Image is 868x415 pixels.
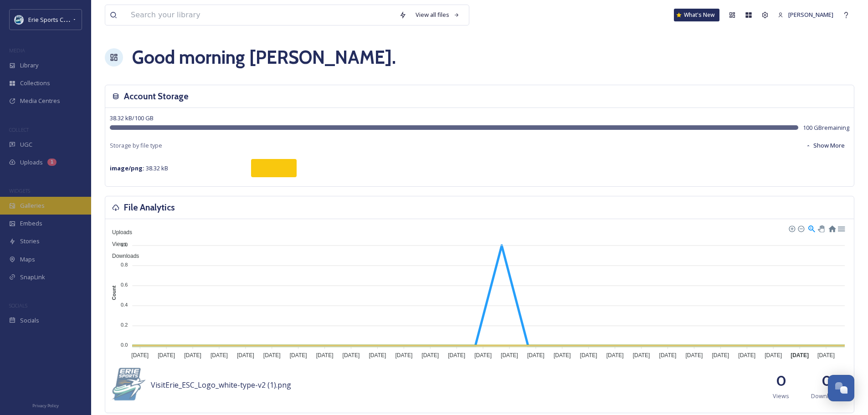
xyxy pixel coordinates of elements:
tspan: [DATE] [369,352,386,359]
tspan: [DATE] [686,352,703,359]
tspan: [DATE] [765,352,782,359]
a: View all files [411,6,464,24]
button: Open Chat [828,375,854,401]
h1: Good morning [PERSON_NAME] . [132,44,396,71]
a: Privacy Policy [32,400,59,410]
span: VisitErie_ESC_Logo_white-type-v2 (1).png [151,380,291,390]
span: Collections [20,79,50,87]
tspan: [DATE] [527,352,544,359]
span: [PERSON_NAME] [788,10,833,19]
tspan: [DATE] [606,352,624,359]
a: [PERSON_NAME] [773,6,838,24]
tspan: [DATE] [395,352,412,359]
span: Views [773,392,789,400]
tspan: [DATE] [791,352,809,359]
tspan: [DATE] [131,352,149,359]
img: VisitErie_ESC_Logo_white-type-v2%20%281%29.png [15,15,24,24]
tspan: 0.4 [121,302,128,307]
tspan: [DATE] [712,352,729,359]
tspan: [DATE] [738,352,755,359]
tspan: [DATE] [421,352,439,359]
tspan: [DATE] [554,352,571,359]
span: Privacy Policy [32,403,59,409]
tspan: [DATE] [211,352,228,359]
span: Uploads [20,158,43,167]
div: 1 [47,159,56,166]
tspan: [DATE] [290,352,307,359]
span: Embeds [20,219,42,228]
div: Reset Zoom [828,224,836,232]
span: Stories [20,237,40,246]
span: Media Centres [20,97,60,105]
tspan: [DATE] [448,352,465,359]
text: Count [111,286,117,300]
span: Socials [20,316,39,325]
span: 38.32 kB / 100 GB [110,114,154,122]
tspan: 0.2 [121,322,128,328]
tspan: [DATE] [237,352,254,359]
tspan: [DATE] [158,352,175,359]
button: Show More [801,137,849,154]
div: Zoom Out [797,225,804,231]
tspan: 0.0 [121,342,128,348]
input: Search your library [126,5,395,25]
tspan: [DATE] [633,352,650,359]
div: Panning [818,225,823,231]
tspan: [DATE] [263,352,281,359]
strong: image/png : [110,164,144,172]
span: 38.32 kB [110,164,168,172]
h3: File Analytics [124,201,175,214]
span: Storage by file type [110,141,162,150]
tspan: [DATE] [501,352,518,359]
tspan: [DATE] [343,352,360,359]
tspan: [DATE] [184,352,201,359]
span: Library [20,61,38,70]
span: Maps [20,255,35,264]
span: Views [105,241,127,247]
span: WIDGETS [9,187,30,194]
span: Erie Sports Commission [28,15,93,24]
span: Uploads [105,229,132,236]
span: UGC [20,140,32,149]
tspan: 1.0 [121,241,128,247]
tspan: 0.8 [121,262,128,267]
a: What's New [674,9,719,21]
span: MEDIA [9,47,25,54]
h2: 0 [822,370,832,392]
tspan: [DATE] [659,352,677,359]
tspan: 0.6 [121,282,128,287]
span: COLLECT [9,126,29,133]
div: Menu [837,224,845,232]
span: 100 GB remaining [803,123,849,132]
h2: 0 [776,370,786,392]
span: SnapLink [20,273,45,282]
div: Zoom In [788,225,795,231]
h3: Account Storage [124,90,189,103]
span: SOCIALS [9,302,27,309]
span: Galleries [20,201,45,210]
span: Downloads [811,392,842,400]
tspan: [DATE] [817,352,835,359]
img: c1062acf-89c6-48be-87d4-30a1321041e4.jpg [110,367,146,404]
tspan: [DATE] [316,352,334,359]
tspan: [DATE] [474,352,492,359]
tspan: [DATE] [580,352,597,359]
span: Downloads [105,253,139,259]
div: Selection Zoom [807,224,815,232]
